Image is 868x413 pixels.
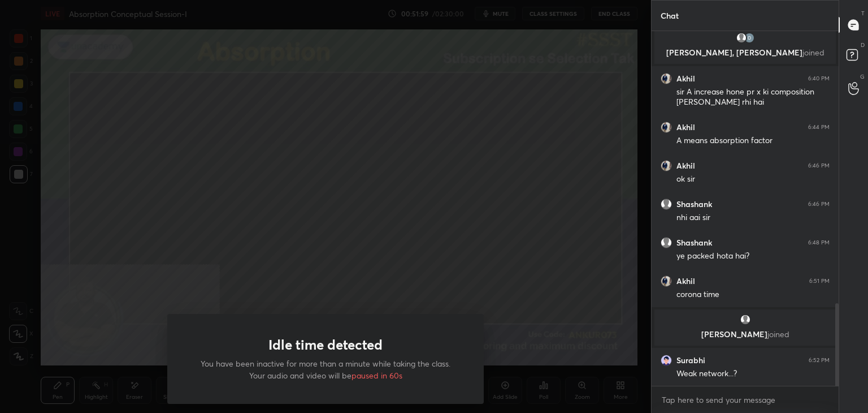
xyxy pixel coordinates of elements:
[808,239,830,246] div: 6:48 PM
[740,314,751,325] img: default.png
[194,358,457,381] p: You have been inactive for more than a minute while taking the class. Your audio and video will be
[661,122,672,133] img: b7dd0a1bede3447da63281c57ab6f7f2.jpg
[676,368,830,380] div: Weak network...?
[676,199,712,209] h6: Shashank
[808,124,830,131] div: 6:44 PM
[676,289,830,300] div: corona time
[861,41,865,49] p: D
[652,1,688,31] p: Chat
[351,370,402,381] span: paused in 60s
[652,31,839,386] div: grid
[767,329,789,339] span: joined
[676,251,830,262] div: ye packed hota hai?
[861,9,865,18] p: T
[676,122,695,132] h6: Akhil
[676,161,695,171] h6: Akhil
[661,73,672,84] img: b7dd0a1bede3447da63281c57ab6f7f2.jpg
[268,337,383,353] h1: Idle time detected
[802,47,824,58] span: joined
[661,276,672,287] img: b7dd0a1bede3447da63281c57ab6f7f2.jpg
[808,162,830,169] div: 6:46 PM
[808,75,830,82] div: 6:40 PM
[676,74,695,84] h6: Akhil
[809,357,830,364] div: 6:52 PM
[736,32,747,44] img: default.png
[661,355,672,366] img: 16280863_5979F2A0-FBF8-4D15-AB25-93E0076647F8.png
[860,72,865,81] p: G
[661,160,672,171] img: b7dd0a1bede3447da63281c57ab6f7f2.jpg
[676,87,830,108] div: sir A increase hone pr x ki composition [PERSON_NAME] rhi hai
[661,199,672,210] img: default.png
[676,174,830,185] div: ok sir
[808,201,830,208] div: 6:46 PM
[676,238,712,248] h6: Shashank
[661,330,829,339] p: [PERSON_NAME]
[744,32,755,44] img: 6783f49106cf4e9c8d096c7f3923caca.jpg
[676,135,830,147] div: A means absorption factor
[676,276,695,286] h6: Akhil
[676,212,830,223] div: nhi aai sir
[676,355,705,365] h6: Surabhi
[661,237,672,248] img: default.png
[809,278,830,285] div: 6:51 PM
[661,48,829,57] p: [PERSON_NAME], [PERSON_NAME]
